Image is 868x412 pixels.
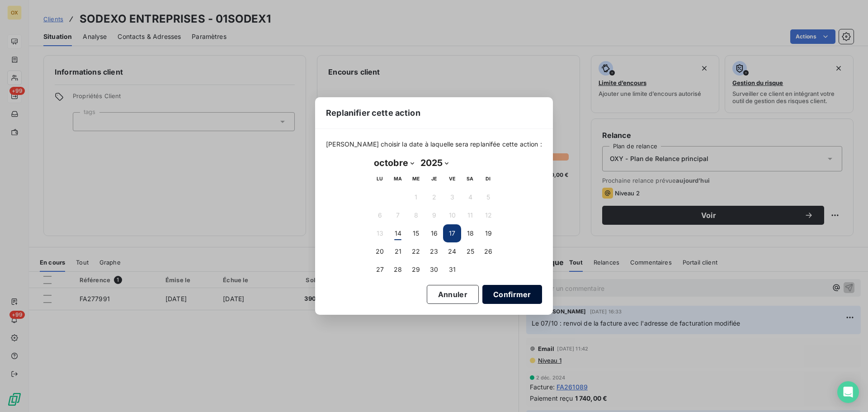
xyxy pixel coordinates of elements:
[461,242,479,260] button: 25
[407,206,425,224] button: 8
[479,170,497,188] th: dimanche
[389,260,407,279] button: 28
[443,224,461,242] button: 17
[443,242,461,260] button: 24
[425,206,443,224] button: 9
[461,206,479,224] button: 11
[461,224,479,242] button: 18
[443,170,461,188] th: vendredi
[425,188,443,206] button: 2
[326,107,420,119] span: Replanifier cette action
[326,140,542,149] span: [PERSON_NAME] choisir la date à laquelle sera replanifée cette action :
[407,242,425,260] button: 22
[371,224,389,242] button: 13
[371,206,389,224] button: 6
[443,260,461,279] button: 31
[407,188,425,206] button: 1
[407,224,425,242] button: 15
[407,260,425,279] button: 29
[407,170,425,188] th: mercredi
[479,242,497,260] button: 26
[389,170,407,188] th: mardi
[479,224,497,242] button: 19
[371,242,389,260] button: 20
[425,260,443,279] button: 30
[371,260,389,279] button: 27
[837,381,859,403] div: Open Intercom Messenger
[425,170,443,188] th: jeudi
[443,206,461,224] button: 10
[389,224,407,242] button: 14
[479,188,497,206] button: 5
[371,170,389,188] th: lundi
[461,188,479,206] button: 4
[482,285,542,304] button: Confirmer
[389,242,407,260] button: 21
[389,206,407,224] button: 7
[461,170,479,188] th: samedi
[425,224,443,242] button: 16
[479,206,497,224] button: 12
[443,188,461,206] button: 3
[427,285,479,304] button: Annuler
[425,242,443,260] button: 23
